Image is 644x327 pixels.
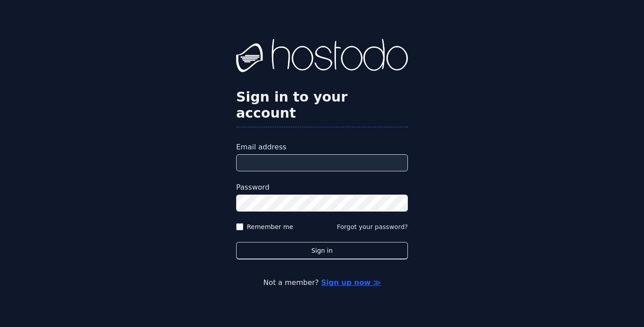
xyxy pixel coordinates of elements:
img: Hostodo [236,39,408,75]
button: Forgot your password? [337,222,408,231]
label: Password [236,182,408,193]
button: Sign in [236,242,408,259]
label: Remember me [247,222,293,231]
h2: Sign in to your account [236,89,408,121]
a: Sign up now ≫ [321,278,381,287]
label: Email address [236,142,408,153]
p: Not a member? [43,277,601,288]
